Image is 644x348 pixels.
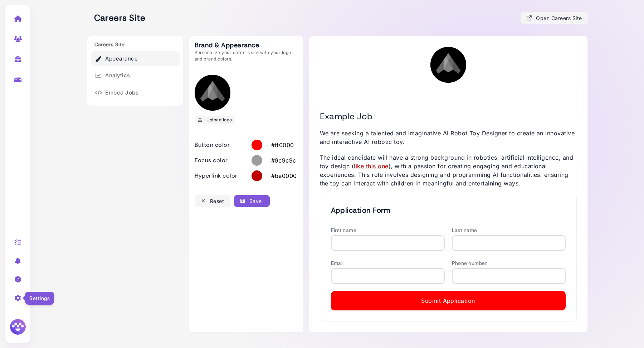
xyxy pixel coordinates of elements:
[430,47,466,83] img: Logo
[195,157,228,164] h3: Focus color
[331,260,344,266] label: Email
[240,197,262,205] div: Save
[25,291,54,305] div: Settings
[197,116,232,124] div: Upload logo
[331,291,566,310] button: Submit Application
[91,51,180,67] a: Appearance
[452,260,487,266] label: Phone number
[9,318,27,336] img: Megan
[331,227,357,233] label: First name
[245,170,297,181] label: #be0000
[195,42,298,49] h2: Brand & Appearance
[195,172,238,179] h3: Hyperlink color
[521,12,588,24] button: Open Careers Site
[354,163,388,170] a: like this one
[526,14,582,22] div: Open Careers Site
[331,206,566,214] h2: Application Form
[195,195,230,207] button: Reset
[452,227,477,233] label: Last name
[91,68,180,83] a: Analytics
[320,111,577,122] h2: Example Job
[245,140,294,150] label: #ff0000
[245,155,296,166] label: #9c9c9c
[234,195,270,207] button: Save
[195,75,230,111] img: Logo
[195,141,230,148] h3: Button color
[195,116,235,124] button: Upload logo
[91,42,180,48] h3: Careers Site
[320,153,577,188] p: The ideal candidate will have a strong background in robotics, artificial intelligence, and toy d...
[200,197,224,205] div: Reset
[91,85,180,101] a: Embed Jobs
[87,13,146,23] h2: Careers Site
[320,129,577,146] p: We are seeking a talented and imaginative AI Robot Toy Designer to create an innovative and inter...
[195,49,298,62] p: Personalize your careers site with your logo and brand colors.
